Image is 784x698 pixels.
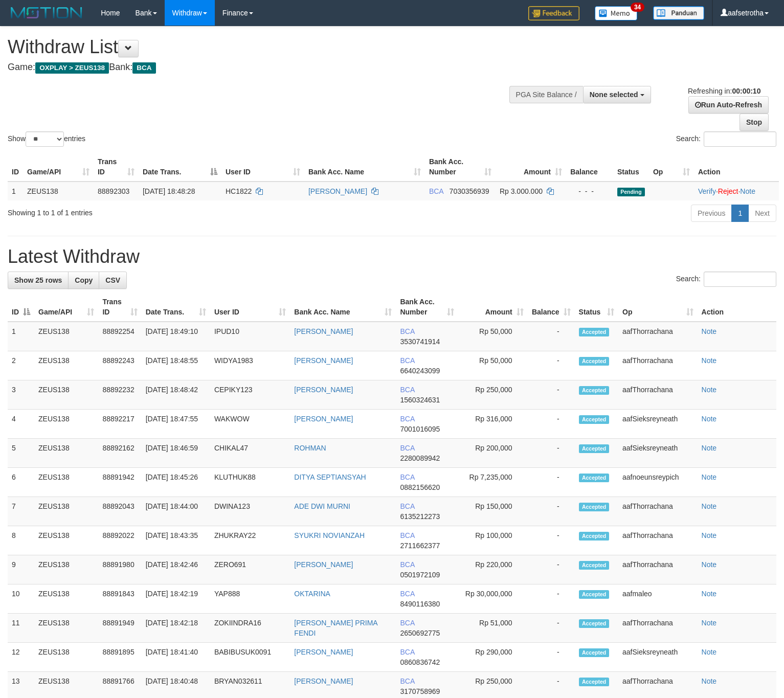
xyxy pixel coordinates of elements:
td: ZOKIINDRA16 [210,614,290,643]
span: Copy 6135212273 to clipboard [400,512,440,521]
td: WAKWOW [210,410,290,439]
td: 1 [8,322,34,351]
td: [DATE] 18:48:55 [142,351,210,380]
td: Rp 50,000 [458,322,528,351]
td: CEPIKY123 [210,380,290,410]
td: [DATE] 18:49:10 [142,322,210,351]
th: Trans ID: activate to sort column ascending [98,292,141,322]
td: Rp 316,000 [458,410,528,439]
td: DWINA123 [210,497,290,526]
td: IPUD10 [210,322,290,351]
h1: Latest Withdraw [8,246,776,267]
th: Status [613,152,649,182]
td: 88892232 [98,380,141,410]
td: 10 [8,584,34,614]
td: 12 [8,643,34,672]
th: Op: activate to sort column ascending [618,292,698,322]
td: aafnoeunsreypich [618,468,698,497]
td: 88891843 [98,584,141,614]
a: Copy [68,272,99,289]
span: Rp 3.000.000 [500,187,543,195]
a: [PERSON_NAME] [294,415,353,423]
a: [PERSON_NAME] [294,356,353,365]
td: aafThorrachana [618,380,698,410]
span: BCA [400,590,414,598]
span: Accepted [579,561,610,570]
a: Note [702,648,717,656]
td: aafThorrachana [618,322,698,351]
span: BCA [400,648,414,656]
a: Next [748,205,776,222]
h1: Withdraw List [8,37,512,57]
a: [PERSON_NAME] [294,648,353,656]
strong: 00:00:10 [732,87,760,95]
td: [DATE] 18:48:42 [142,380,210,410]
img: MOTION_logo.png [8,5,85,20]
td: - [528,643,575,672]
td: Rp 250,000 [458,380,528,410]
td: 88892043 [98,497,141,526]
td: 88892254 [98,322,141,351]
th: Action [694,152,779,182]
span: BCA [400,415,414,423]
td: - [528,468,575,497]
span: Copy 2280089942 to clipboard [400,454,440,462]
td: ZEUS138 [34,468,98,497]
a: Verify [698,187,716,195]
td: ZEUS138 [34,322,98,351]
td: aafSieksreyneath [618,439,698,468]
a: Previous [691,205,732,222]
span: BCA [400,560,414,569]
td: Rp 220,000 [458,555,528,584]
td: · · [694,182,779,200]
td: 88891949 [98,614,141,643]
span: Copy 1560324631 to clipboard [400,396,440,404]
td: ZEUS138 [23,182,94,200]
a: Show 25 rows [8,272,69,289]
span: Refreshing in: [688,87,760,95]
td: ZEUS138 [34,526,98,555]
span: Copy 3530741914 to clipboard [400,337,440,346]
span: Accepted [579,328,610,336]
a: Note [702,531,717,539]
td: 88891942 [98,468,141,497]
td: 88892217 [98,410,141,439]
span: 34 [631,3,644,12]
td: aafThorrachana [618,614,698,643]
td: Rp 100,000 [458,526,528,555]
td: - [528,322,575,351]
a: ADE DWI MURNI [294,502,350,510]
td: ZHUKRAY22 [210,526,290,555]
td: YAP888 [210,584,290,614]
td: aafmaleo [618,584,698,614]
td: 88892022 [98,526,141,555]
td: - [528,614,575,643]
span: Copy 2650692775 to clipboard [400,629,440,637]
td: ZEUS138 [34,410,98,439]
span: BCA [429,187,443,195]
th: Bank Acc. Number: activate to sort column ascending [396,292,458,322]
label: Show entries [8,131,85,147]
td: 3 [8,380,34,410]
td: - [528,439,575,468]
td: ZERO691 [210,555,290,584]
input: Search: [704,272,776,287]
td: ZEUS138 [34,497,98,526]
th: Balance: activate to sort column ascending [528,292,575,322]
th: Bank Acc. Name: activate to sort column ascending [290,292,396,322]
span: Copy 7030356939 to clipboard [450,187,489,195]
span: HC1822 [226,187,252,195]
td: 88892243 [98,351,141,380]
td: - [528,351,575,380]
td: aafThorrachana [618,526,698,555]
td: - [528,584,575,614]
td: 11 [8,614,34,643]
td: 88891980 [98,555,141,584]
td: ZEUS138 [34,351,98,380]
img: panduan.png [653,6,704,20]
span: OXPLAY > ZEUS138 [35,62,109,74]
th: Game/API: activate to sort column ascending [34,292,98,322]
th: Action [698,292,776,322]
span: Copy 3170758969 to clipboard [400,687,440,695]
td: - [528,526,575,555]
